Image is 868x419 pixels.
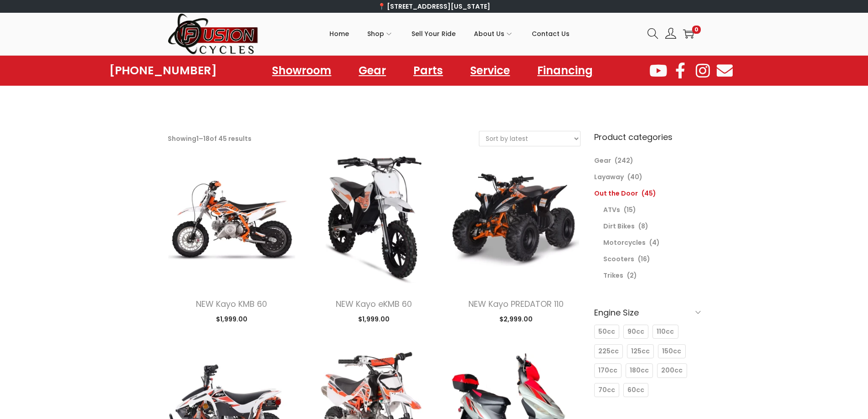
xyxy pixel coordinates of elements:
select: Shop order [479,131,580,146]
a: Shop [367,13,393,54]
span: $ [499,315,503,324]
span: About Us [474,22,504,45]
a: Service [461,60,519,81]
a: NEW Kayo eKMB 60 [336,298,412,310]
span: 150cc [662,347,681,356]
span: 60cc [627,385,644,395]
nav: Primary navigation [259,13,641,54]
a: 📍 [STREET_ADDRESS][US_STATE] [378,2,490,11]
span: 200cc [661,366,683,375]
span: (4) [649,238,660,247]
a: Home [329,13,349,54]
span: 50cc [598,327,615,336]
span: 1,999.00 [358,315,390,324]
a: Sell Your Ride [411,13,456,54]
a: Layaway [594,172,624,181]
span: Home [329,22,349,45]
a: Out the Door [594,189,638,198]
span: 170cc [598,366,617,375]
a: NEW Kayo PREDATOR 110 [468,298,564,310]
a: NEW Kayo KMB 60 [196,298,267,310]
a: Motorcycles [603,238,646,247]
span: (40) [627,172,642,181]
span: (15) [624,205,636,214]
a: Dirt Bikes [603,222,635,231]
a: Trikes [603,271,623,280]
span: (242) [615,156,633,165]
a: About Us [474,13,514,54]
a: Scooters [603,254,634,264]
span: 1,999.00 [216,315,247,324]
span: 180cc [630,366,649,375]
span: 225cc [598,347,619,356]
span: Contact Us [532,22,570,45]
span: 110cc [657,327,674,336]
span: 2,999.00 [499,315,533,324]
a: 0 [683,28,694,39]
h6: Engine Size [594,302,701,323]
p: Showing – of 45 results [168,132,252,145]
a: Gear [594,156,611,165]
span: 125cc [631,347,650,356]
a: Financing [528,60,602,81]
img: Woostify retina logo [168,13,259,55]
span: Sell Your Ride [411,22,456,45]
span: (2) [627,271,637,280]
h6: Product categories [594,131,701,143]
a: [PHONE_NUMBER] [109,64,217,77]
span: 70cc [598,385,615,395]
a: Showroom [263,60,340,81]
span: (45) [642,189,656,198]
span: $ [358,315,362,324]
a: Gear [349,60,395,81]
nav: Menu [263,60,602,81]
span: $ [216,315,220,324]
span: Shop [367,22,384,45]
span: 90cc [627,327,644,336]
span: 18 [203,134,210,143]
span: 1 [196,134,199,143]
a: Contact Us [532,13,570,54]
span: (16) [638,254,650,264]
span: (8) [638,222,648,231]
a: ATVs [603,205,620,214]
a: Parts [404,60,452,81]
